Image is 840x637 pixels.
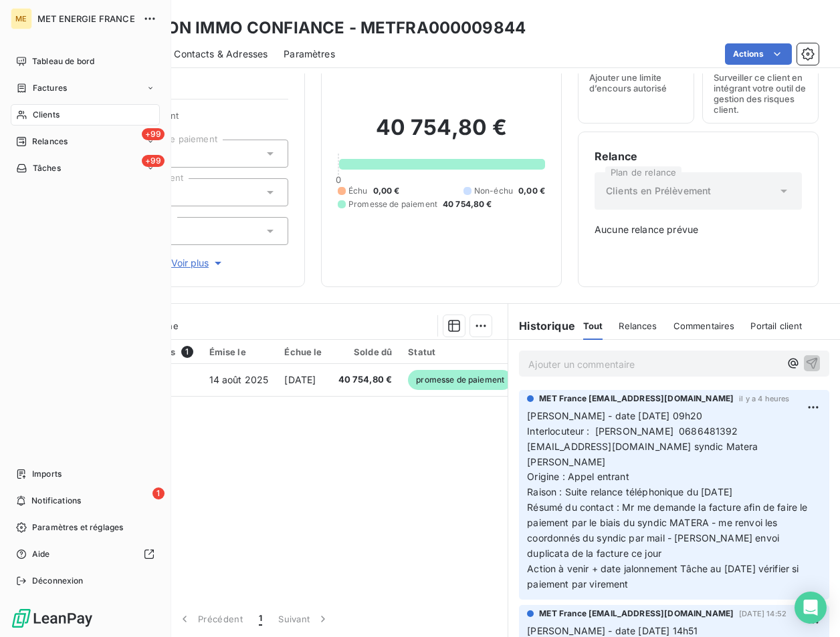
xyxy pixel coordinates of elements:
span: Voir plus [171,256,225,270]
a: Clients [11,104,160,126]
span: 40 754,80 € [443,198,492,210]
span: Non-échu [474,185,513,197]
span: Commentaires [673,321,735,331]
span: Échu [348,185,368,197]
span: il y a 4 heures [739,395,789,403]
span: Relances [619,321,657,331]
span: MET France [EMAIL_ADDRESS][DOMAIN_NAME] [539,608,734,620]
span: Raison : Suite relance téléphonique du [DATE] [527,486,732,497]
span: 40 754,80 € [338,373,393,387]
span: Tout [583,321,603,331]
a: Paramètres et réglages [11,517,160,538]
h3: GESTION IMMO CONFIANCE - METFRA000009844 [118,16,526,40]
button: Voir plus [108,256,288,270]
span: 0,00 € [518,185,545,197]
span: [DATE] 14:52 [739,610,786,618]
a: Factures [11,77,160,99]
h2: 40 754,80 € [338,114,545,154]
span: Contacts & Adresses [174,47,268,61]
span: Clients [33,109,60,121]
a: Tableau de bord [11,51,160,72]
span: 14 août 2025 [209,374,269,385]
div: Échue le [284,347,322,357]
div: Open Intercom Messenger [795,592,827,624]
span: [PERSON_NAME] - date [DATE] 09h20 [527,410,702,421]
span: +99 [142,128,165,140]
h6: Historique [508,318,575,334]
div: Solde dû [338,347,393,357]
a: Imports [11,463,160,485]
span: 1 [259,612,262,626]
h6: Relance [595,148,802,164]
button: 1 [251,605,270,633]
span: Aucune relance prévue [595,223,802,236]
div: Statut [408,347,512,357]
a: +99Relances [11,131,160,152]
span: 0 [336,174,341,185]
span: 1 [181,346,193,358]
span: Relances [32,136,68,148]
span: Paramètres [284,47,335,61]
span: Interlocuteur : [PERSON_NAME] 0686481392 [EMAIL_ADDRESS][DOMAIN_NAME] syndic Matera [PERSON_NAME] [527,425,760,467]
button: Actions [725,43,792,65]
img: Logo LeanPay [11,608,94,629]
span: +99 [142,155,165,167]
span: Tableau de bord [32,55,94,67]
span: Imports [32,468,62,480]
span: MET France [EMAIL_ADDRESS][DOMAIN_NAME] [539,393,734,405]
span: Factures [33,82,67,94]
span: Promesse de paiement [348,198,437,210]
span: Déconnexion [32,575,84,587]
span: Résumé du contact : Mr me demande la facture afin de faire le paiement par le biais du syndic MAT... [527,501,810,559]
span: Clients en Prélèvement [606,184,711,198]
span: promesse de paiement [408,370,512,390]
span: [PERSON_NAME] - date [DATE] 14h51 [527,625,698,636]
span: Paramètres et réglages [32,521,123,534]
span: 1 [152,487,165,499]
span: Propriétés Client [108,110,288,129]
div: ME [11,8,32,29]
span: Surveiller ce client en intégrant votre outil de gestion des risques client. [714,72,807,115]
span: Portail client [750,321,802,331]
span: Notifications [31,495,81,507]
button: Suivant [270,605,338,633]
div: Émise le [209,347,269,357]
span: Tâches [33,162,61,174]
a: Aide [11,544,160,565]
span: Aide [32,548,50,560]
span: MET ENERGIE FRANCE [37,13,135,24]
span: Ajouter une limite d’encours autorisé [589,72,683,93]
span: Origine : Appel entrant [527,471,629,482]
span: Action à venir + date jalonnement Tâche au [DATE] vérifier si paiement par virement [527,563,801,590]
a: +99Tâches [11,158,160,179]
span: [DATE] [284,374,316,385]
span: 0,00 € [373,185,400,197]
button: Précédent [170,605,251,633]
